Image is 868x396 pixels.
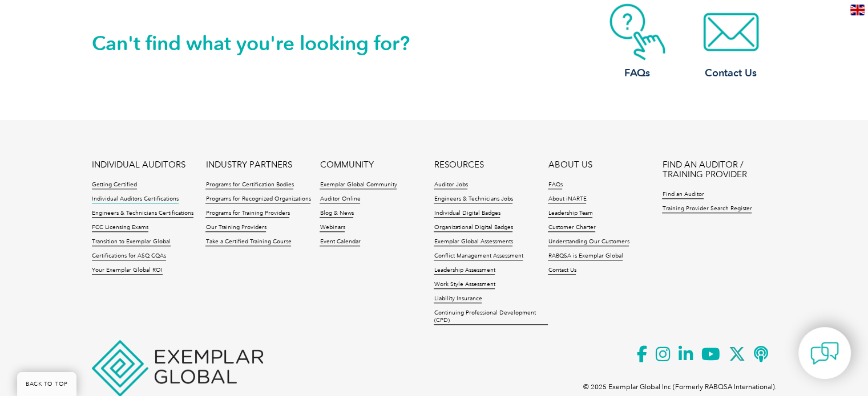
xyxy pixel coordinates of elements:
[662,191,704,199] a: Find an Auditor
[320,195,360,203] a: Auditor Online
[92,224,148,232] a: FCC Licensing Exams
[434,281,495,289] a: Work Style Assessment
[548,210,592,218] a: Leadership Team
[92,160,185,170] a: INDIVIDUAL AUDITORS
[434,224,512,232] a: Organizational Digital Badges
[92,252,166,260] a: Certifications for ASQ CQAs
[548,252,623,260] a: RABQSA is Exemplar Global
[434,181,467,189] a: Auditor Jobs
[583,381,777,393] p: © 2025 Exemplar Global Inc (Formerly RABQSA International).
[548,224,595,232] a: Customer Charter
[320,238,360,246] a: Event Calendar
[810,339,839,368] img: contact-chat.png
[685,3,777,60] img: contact-email.webp
[592,66,683,80] h3: FAQs
[592,3,683,60] img: contact-faq.webp
[320,224,345,232] a: Webinars
[434,238,512,246] a: Exemplar Global Assessments
[548,195,586,203] a: About iNARTE
[662,205,752,213] a: Training Provider Search Register
[434,210,500,218] a: Individual Digital Badges
[548,267,576,275] a: Contact Us
[17,372,76,396] a: BACK TO TOP
[92,238,171,246] a: Transition to Exemplar Global
[92,267,163,275] a: Your Exemplar Global ROI
[434,195,512,203] a: Engineers & Technicians Jobs
[92,210,193,218] a: Engineers & Technicians Certifications
[548,181,562,189] a: FAQs
[592,3,683,80] a: FAQs
[548,238,629,246] a: Understanding Our Customers
[434,295,482,303] a: Liability Insurance
[92,181,137,189] a: Getting Certified
[205,195,310,203] a: Programs for Recognized Organizations
[662,160,776,179] a: FIND AN AUDITOR / TRAINING PROVIDER
[434,309,548,325] a: Continuing Professional Development (CPD)
[205,160,292,170] a: INDUSTRY PARTNERS
[320,210,353,218] a: Blog & News
[205,238,291,246] a: Take a Certified Training Course
[685,66,777,80] h3: Contact Us
[92,195,179,203] a: Individual Auditors Certifications
[434,267,495,275] a: Leadership Assessment
[205,210,289,218] a: Programs for Training Providers
[548,160,592,170] a: ABOUT US
[92,340,263,396] img: Exemplar Global
[320,181,397,189] a: Exemplar Global Community
[434,160,483,170] a: RESOURCES
[205,224,266,232] a: Our Training Providers
[850,5,865,15] img: en
[205,181,293,189] a: Programs for Certification Bodies
[320,160,373,170] a: COMMUNITY
[434,252,523,260] a: Conflict Management Assessment
[92,34,434,52] h2: Can't find what you're looking for?
[685,3,777,80] a: Contact Us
